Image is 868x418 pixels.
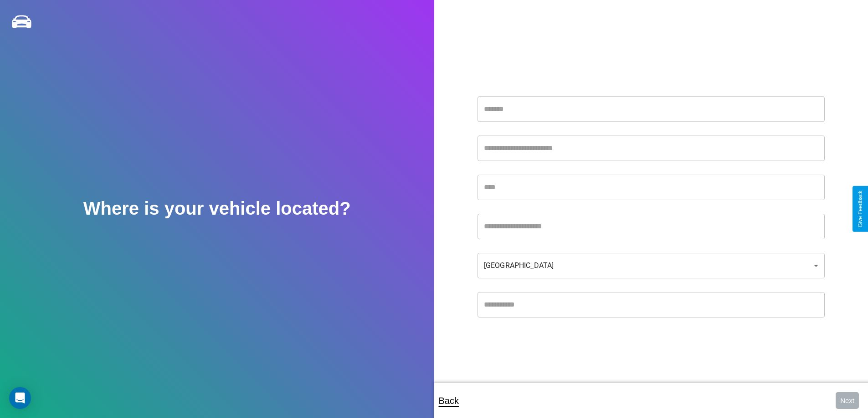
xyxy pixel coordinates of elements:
[9,387,31,409] div: Open Intercom Messenger
[836,392,859,409] button: Next
[439,393,459,409] p: Back
[478,253,825,278] div: [GEOGRAPHIC_DATA]
[83,198,351,219] h2: Where is your vehicle located?
[857,191,863,227] div: Give Feedback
